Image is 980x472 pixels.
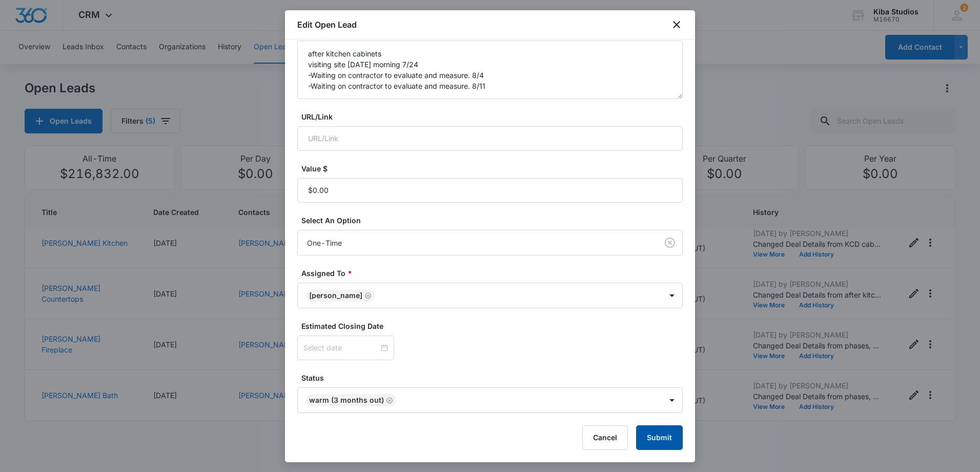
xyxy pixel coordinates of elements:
input: Value $ [297,178,683,203]
label: Value $ [301,163,687,174]
div: Remove Warm (3 MONTHS OUT) [384,397,393,404]
label: Estimated Closing Date [301,321,687,331]
button: close [670,18,683,31]
input: URL/Link [297,126,683,151]
button: Submit [636,425,683,450]
label: URL/Link [301,111,687,122]
textarea: after kitchen cabinets visiting site [DATE] morning 7/24 -Waiting on contractor to evaluate and m... [297,41,683,99]
label: Assigned To [301,268,687,279]
div: Warm (3 MONTHS OUT) [309,397,384,404]
h1: Edit Open Lead [297,18,357,31]
input: Select date [303,342,379,353]
div: [PERSON_NAME] [309,292,362,299]
div: Remove Amanda Bligen [362,292,372,299]
label: Select An Option [301,215,687,226]
button: Cancel [582,425,628,450]
label: Status [301,372,687,383]
button: Clear [662,234,678,251]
